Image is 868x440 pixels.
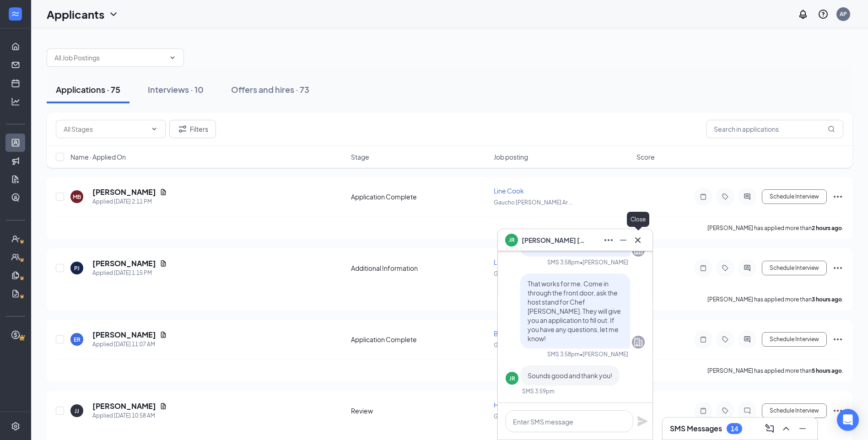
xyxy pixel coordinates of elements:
[837,409,859,431] div: Open Intercom Messenger
[351,263,488,273] div: Additional Information
[47,6,104,22] h1: Applicants
[627,212,649,227] div: Close
[781,423,792,434] svg: ChevronUp
[798,9,809,20] svg: Notifications
[547,350,580,358] div: SMS 3:58pm
[160,260,167,267] svg: Document
[742,407,753,414] svg: ChatInactive
[54,53,165,63] input: All Job Postings
[351,406,488,415] div: Review
[74,264,80,272] div: PJ
[764,423,775,434] svg: ComposeMessage
[56,84,120,95] div: Applications · 75
[637,416,648,427] svg: Plane
[11,97,20,106] svg: Analysis
[720,193,731,200] svg: Tag
[707,367,843,375] p: [PERSON_NAME] has applied more than .
[92,401,156,411] h5: [PERSON_NAME]
[528,279,621,343] span: That works for me. Come in through the front door, ask the host stand for Chef [PERSON_NAME]. The...
[547,258,580,266] div: SMS 3:58pm
[670,424,722,434] h3: SMS Messages
[812,367,842,374] b: 5 hours ago
[698,264,709,272] svg: Note
[64,124,147,134] input: All Stages
[832,405,843,416] svg: Ellipses
[351,152,369,161] span: Stage
[731,425,738,433] div: 14
[11,9,20,18] svg: WorkstreamLogo
[75,407,79,415] div: JJ
[742,193,753,200] svg: ActiveChat
[92,330,156,340] h5: [PERSON_NAME]
[108,9,119,20] svg: ChevronDown
[762,189,827,204] button: Schedule Interview
[832,263,843,274] svg: Ellipses
[351,335,488,344] div: Application Complete
[494,413,573,420] span: Gaucho [PERSON_NAME] Ar ...
[580,350,628,358] span: • [PERSON_NAME]
[160,188,167,196] svg: Document
[812,225,842,231] b: 2 hours ago
[698,407,709,414] svg: Note
[494,152,528,161] span: Job posting
[580,258,628,266] span: • [PERSON_NAME]
[148,84,204,95] div: Interviews · 10
[840,10,847,18] div: AP
[494,270,573,277] span: Gaucho [PERSON_NAME] Ar ...
[92,268,167,278] div: Applied [DATE] 1:15 PM
[92,197,167,206] div: Applied [DATE] 2:11 PM
[818,9,829,20] svg: QuestionInfo
[231,84,309,95] div: Offers and hires · 73
[74,336,81,343] div: ER
[603,235,614,246] svg: Ellipses
[494,187,524,195] span: Line Cook
[762,403,827,418] button: Schedule Interview
[631,233,645,247] button: Cross
[707,295,843,303] p: [PERSON_NAME] has applied more than .
[169,54,176,61] svg: ChevronDown
[494,258,524,266] span: Line Cook
[707,224,843,232] p: [PERSON_NAME] has applied more than .
[706,120,843,138] input: Search in applications
[795,421,810,436] button: Minimize
[92,340,167,349] div: Applied [DATE] 11:07 AM
[528,371,612,380] span: Sounds good and thank you!
[494,199,573,206] span: Gaucho [PERSON_NAME] Ar ...
[762,421,777,436] button: ComposeMessage
[812,296,842,303] b: 3 hours ago
[151,125,158,133] svg: ChevronDown
[494,401,508,409] span: Host
[169,120,216,138] button: Filter Filters
[832,191,843,202] svg: Ellipses
[779,421,793,436] button: ChevronUp
[616,233,631,247] button: Minimize
[92,258,156,268] h5: [PERSON_NAME]
[160,402,167,410] svg: Document
[698,336,709,343] svg: Note
[177,123,188,134] svg: Filter
[742,264,753,272] svg: ActiveChat
[632,235,643,246] svg: Cross
[522,235,586,245] span: [PERSON_NAME] [PERSON_NAME]
[70,152,126,161] span: Name · Applied On
[494,329,515,338] span: Barista
[509,375,515,382] div: JR
[828,125,835,133] svg: MagnifyingGlass
[601,233,616,247] button: Ellipses
[832,334,843,345] svg: Ellipses
[633,337,644,348] svg: Company
[522,387,555,395] div: SMS 3:59pm
[494,342,573,349] span: Gaucho [PERSON_NAME] Ar ...
[720,264,731,272] svg: Tag
[698,193,709,200] svg: Note
[742,336,753,343] svg: ActiveChat
[762,261,827,275] button: Schedule Interview
[720,336,731,343] svg: Tag
[73,193,81,201] div: MB
[720,407,731,414] svg: Tag
[351,192,488,201] div: Application Complete
[797,423,808,434] svg: Minimize
[11,422,20,431] svg: Settings
[92,411,167,420] div: Applied [DATE] 10:58 AM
